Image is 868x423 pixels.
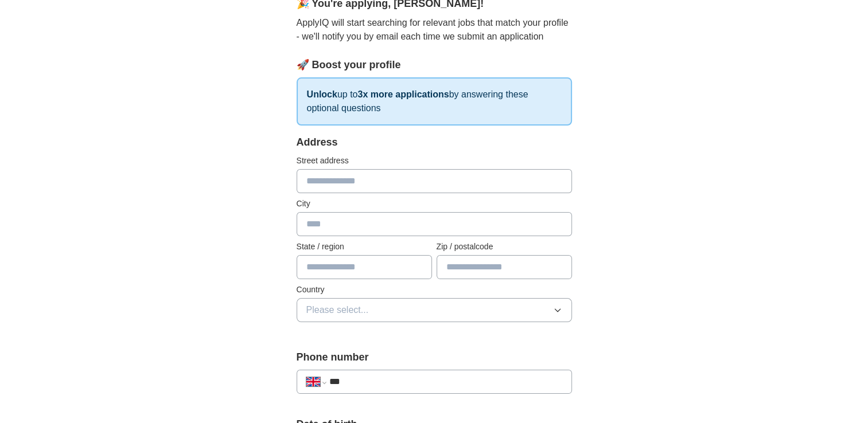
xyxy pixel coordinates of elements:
strong: 3x more applications [357,89,449,99]
label: State / region [297,241,432,253]
p: up to by answering these optional questions [297,77,572,126]
label: Phone number [297,350,572,365]
div: Address [297,135,572,150]
span: Please select... [306,303,369,317]
label: City [297,198,572,210]
p: ApplyIQ will start searching for relevant jobs that match your profile - we'll notify you by emai... [297,16,572,44]
div: 🚀 Boost your profile [297,57,572,73]
label: Zip / postalcode [437,241,572,253]
button: Please select... [297,298,572,322]
label: Street address [297,155,572,167]
label: Country [297,284,572,296]
strong: Unlock [307,89,337,99]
